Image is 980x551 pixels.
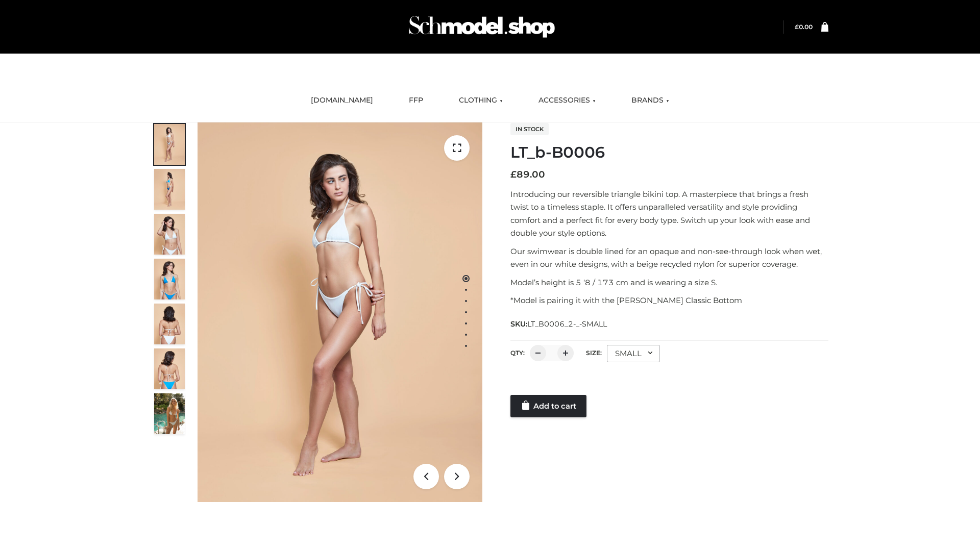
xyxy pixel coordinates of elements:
[303,89,381,112] a: [DOMAIN_NAME]
[198,122,482,502] img: ArielClassicBikiniTop_CloudNine_AzureSky_OW114ECO_1
[154,214,185,255] img: ArielClassicBikiniTop_CloudNine_AzureSky_OW114ECO_3-scaled.jpg
[510,294,828,307] p: *Model is pairing it with the [PERSON_NAME] Classic Bottom
[624,89,677,112] a: BRANDS
[795,23,813,31] a: £0.00
[510,143,828,162] h1: LT_b-B0006
[510,318,608,330] span: SKU:
[510,169,545,180] bdi: 89.00
[451,89,510,112] a: CLOTHING
[510,245,828,271] p: Our swimwear is double lined for an opaque and non-see-through look when wet, even in our white d...
[510,349,525,357] label: QTY:
[154,124,185,165] img: ArielClassicBikiniTop_CloudNine_AzureSky_OW114ECO_1-scaled.jpg
[154,348,185,389] img: ArielClassicBikiniTop_CloudNine_AzureSky_OW114ECO_8-scaled.jpg
[154,304,185,344] img: ArielClassicBikiniTop_CloudNine_AzureSky_OW114ECO_7-scaled.jpg
[154,259,185,299] img: ArielClassicBikiniTop_CloudNine_AzureSky_OW114ECO_4-scaled.jpg
[531,89,603,112] a: ACCESSORIES
[154,393,185,434] img: Arieltop_CloudNine_AzureSky2.jpg
[527,319,607,329] span: LT_B0006_2-_-SMALL
[607,345,660,362] div: SMALL
[401,89,431,112] a: FFP
[510,276,828,289] p: Model’s height is 5 ‘8 / 173 cm and is wearing a size S.
[586,349,602,357] label: Size:
[510,395,586,417] a: Add to cart
[795,23,799,31] span: £
[510,188,828,240] p: Introducing our reversible triangle bikini top. A masterpiece that brings a fresh twist to a time...
[510,169,517,180] span: £
[510,123,549,135] span: In stock
[154,169,185,210] img: ArielClassicBikiniTop_CloudNine_AzureSky_OW114ECO_2-scaled.jpg
[795,23,813,31] bdi: 0.00
[405,7,558,47] img: Schmodel Admin 964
